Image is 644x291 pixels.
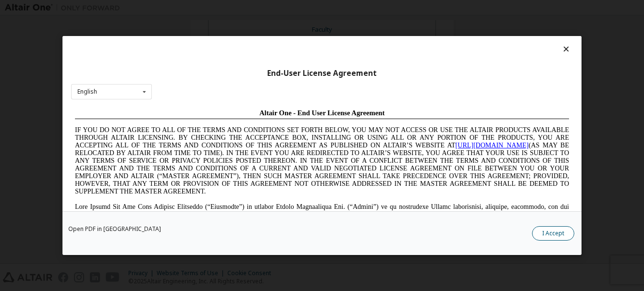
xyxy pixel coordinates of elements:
[68,226,161,232] a: Open PDF in [GEOGRAPHIC_DATA]
[384,36,458,44] a: [URL][DOMAIN_NAME]
[188,4,314,12] span: Altair One - End User License Agreement
[71,69,573,78] div: End-User License Agreement
[4,98,498,167] span: Lore Ipsumd Sit Ame Cons Adipisc Elitseddo (“Eiusmodte”) in utlabor Etdolo Magnaaliqua Eni. (“Adm...
[77,89,97,95] div: English
[4,21,498,90] span: IF YOU DO NOT AGREE TO ALL OF THE TERMS AND CONDITIONS SET FORTH BELOW, YOU MAY NOT ACCESS OR USE...
[532,226,574,241] button: I Accept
